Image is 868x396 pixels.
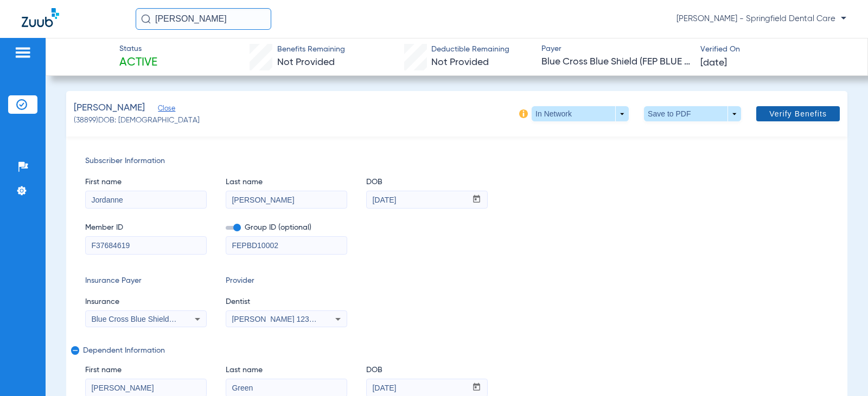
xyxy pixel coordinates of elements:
span: Insurance Payer [85,275,207,287]
button: Open calendar [466,191,487,209]
img: Zuub Logo [22,8,59,27]
span: Not Provided [431,57,489,67]
span: [PERSON_NAME] [74,101,145,115]
img: hamburger-icon [14,46,31,59]
span: Blue Cross Blue Shield (Fep Blue Dental) [91,315,231,323]
span: Close [158,105,168,115]
span: DOB [366,177,488,188]
span: [PERSON_NAME] 1235410028 [232,315,339,323]
span: Not Provided [277,57,335,67]
span: Verified On [700,44,850,55]
span: Member ID [85,222,207,233]
img: Search Icon [141,14,151,24]
span: First name [85,365,207,376]
span: Subscriber Information [85,155,828,167]
span: [PERSON_NAME] - Springfield Dental Care [676,14,846,24]
span: Insurance [85,296,207,308]
span: Benefits Remaining [277,44,345,55]
mat-icon: remove [71,346,78,359]
button: Save to PDF [644,106,741,121]
span: Verify Benefits [769,109,827,118]
span: Last name [226,177,347,188]
span: Provider [226,275,347,287]
img: info-icon [519,109,528,118]
span: [DATE] [700,56,727,70]
span: Dentist [226,296,347,308]
span: DOB [366,365,488,376]
span: Deductible Remaining [431,44,509,55]
span: Group ID (optional) [226,222,347,233]
span: Last name [226,365,347,376]
span: Blue Cross Blue Shield (FEP BLUE DENTAL) [541,55,691,69]
input: Search for patients [136,8,271,30]
button: In Network [532,106,629,121]
button: Verify Benefits [756,106,840,121]
span: First name [85,177,207,188]
span: Dependent Information [83,346,826,355]
span: Payer [541,43,691,55]
span: (38899) DOB: [DEMOGRAPHIC_DATA] [74,115,200,126]
span: Active [119,55,157,70]
span: Status [119,43,157,55]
